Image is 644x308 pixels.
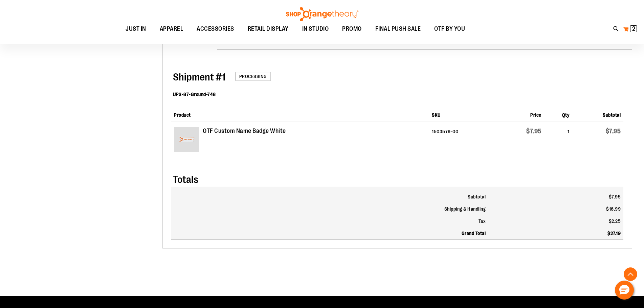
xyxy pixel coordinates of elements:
td: 1503579-00 [429,121,499,161]
td: 1 [544,121,572,161]
a: JUST IN [119,21,153,37]
th: Product [171,106,429,121]
span: IN STUDIO [302,21,329,37]
span: $16.99 [606,206,621,212]
span: RETAIL DISPLAY [248,21,289,37]
span: Shipment # [173,71,222,83]
a: PROMO [335,21,369,37]
th: SKU [429,106,499,121]
img: Shop Orangetheory [285,7,359,21]
a: ACCESSORIES [190,21,241,37]
span: $2.25 [609,218,621,224]
span: FINAL PUSH SALE [375,21,421,37]
span: 2 [632,25,635,32]
span: $7.95 [609,194,621,199]
span: ACCESSORIES [197,21,234,37]
span: PROMO [342,21,362,37]
strong: Grand Total [462,231,486,236]
th: Subtotal [171,187,488,203]
span: OTF BY YOU [434,21,465,37]
button: Hello, have a question? Let’s chat. [615,281,634,300]
dt: UPS-87-Ground-748 [173,91,216,98]
a: IN STUDIO [295,21,336,37]
span: 1 [173,71,225,83]
th: Qty [544,106,572,121]
span: $7.95 [526,128,541,135]
img: Product image for NAME BADGE [174,127,199,152]
strong: OTF Custom Name Badge White [203,127,286,136]
span: Totals [173,174,198,185]
span: JUST IN [126,21,146,37]
button: Back To Top [624,267,637,281]
a: FINAL PUSH SALE [369,21,428,37]
th: Tax [171,215,488,227]
a: APPAREL [153,21,190,37]
span: $27.19 [607,231,621,236]
th: Price [499,106,544,121]
a: OTF BY YOU [427,21,472,37]
span: Processing [235,72,271,81]
span: APPAREL [160,21,183,37]
th: Subtotal [572,106,623,121]
span: $7.95 [606,128,621,135]
th: Shipping & Handling [171,203,488,215]
a: RETAIL DISPLAY [241,21,295,37]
